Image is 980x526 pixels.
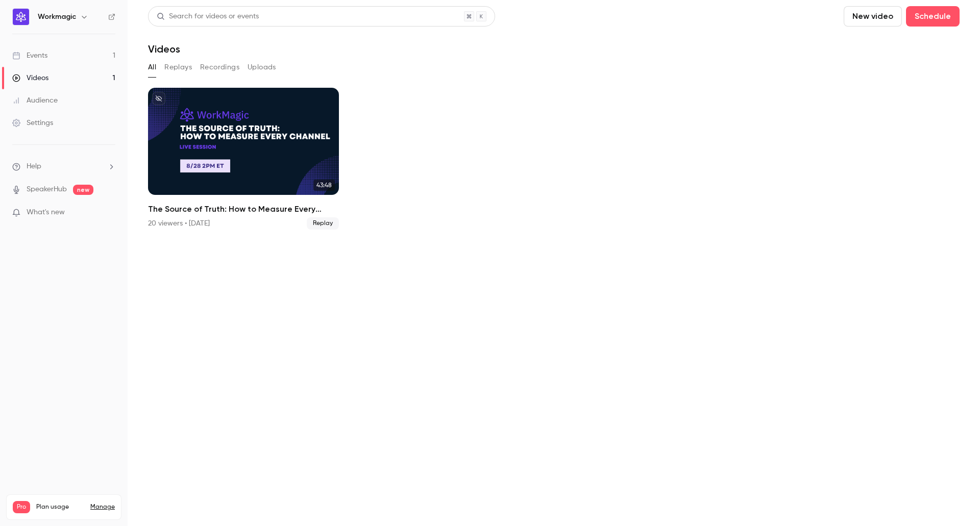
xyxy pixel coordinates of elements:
[73,185,93,195] span: new
[148,43,180,55] h1: Videos
[164,59,192,76] button: Replays
[13,9,29,25] img: Workmagic
[148,6,960,520] section: Videos
[148,218,210,229] div: 20 viewers • [DATE]
[12,51,47,61] div: Events
[27,207,65,218] span: What's new
[157,11,259,22] div: Search for videos or events
[12,161,115,172] li: help-dropdown-opener
[38,12,76,22] h6: Workmagic
[148,88,960,230] ul: Videos
[906,6,960,27] button: Schedule
[200,59,239,76] button: Recordings
[844,6,902,27] button: New video
[152,92,165,105] button: unpublished
[148,88,339,230] a: 43:48The Source of Truth: How to Measure Every Channel20 viewers • [DATE]Replay
[313,180,335,191] span: 43:48
[148,88,339,230] li: The Source of Truth: How to Measure Every Channel
[36,503,84,511] span: Plan usage
[148,59,156,76] button: All
[12,118,53,128] div: Settings
[12,95,58,106] div: Audience
[13,501,30,513] span: Pro
[248,59,276,76] button: Uploads
[148,203,339,215] h2: The Source of Truth: How to Measure Every Channel
[307,217,339,230] span: Replay
[27,184,67,195] a: SpeakerHub
[12,73,48,83] div: Videos
[27,161,41,172] span: Help
[90,503,115,511] a: Manage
